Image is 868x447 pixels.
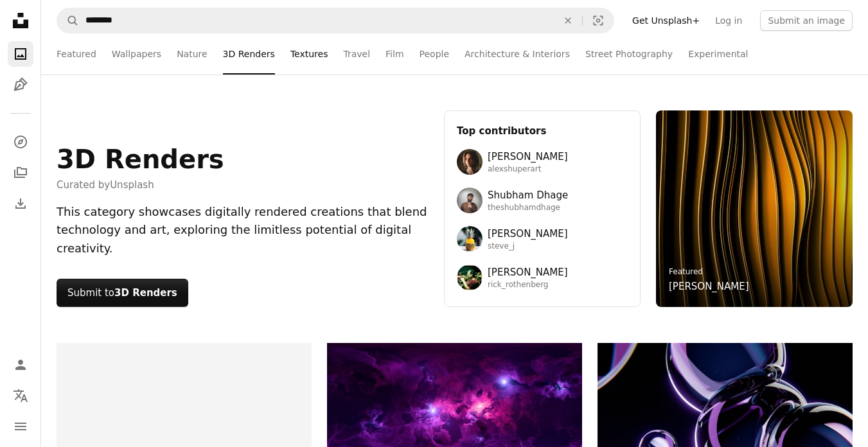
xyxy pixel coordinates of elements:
[112,33,161,74] a: Wallpapers
[585,33,673,74] a: Street Photography
[177,33,207,74] a: Nature
[465,33,570,74] a: Architecture & Interiors
[669,267,703,276] a: Featured
[8,414,33,439] button: Menu
[57,279,188,307] button: Submit to3D Renders
[57,8,614,33] form: Find visuals sitewide
[8,8,33,36] a: Home — Unsplash
[8,352,33,378] a: Log in / Sign up
[8,72,33,98] a: Illustrations
[488,226,568,241] span: [PERSON_NAME]
[488,149,568,164] span: [PERSON_NAME]
[457,188,628,213] a: Avatar of user Shubham DhageShubham Dhagetheshubhamdhage
[688,33,748,74] a: Experimental
[343,33,370,74] a: Travel
[457,226,628,252] a: Avatar of user Steve Johnson[PERSON_NAME]steve_j
[457,123,628,139] h3: Top contributors
[583,8,614,33] button: Visual search
[57,203,429,258] div: This category showcases digitally rendered creations that blend technology and art, exploring the...
[488,164,568,175] span: alexshuperart
[457,188,483,213] img: Avatar of user Shubham Dhage
[457,149,628,175] a: Avatar of user Alex Shuper[PERSON_NAME]alexshuperart
[57,8,79,33] button: Search Unsplash
[457,265,483,290] img: Avatar of user Rick Rothenberg
[327,401,582,412] a: Vibrant purple nebula with bright stars and cosmic clouds
[57,144,224,175] h1: 3D Renders
[57,33,96,74] a: Featured
[488,280,568,290] span: rick_rothenberg
[598,408,853,420] a: Abstract spheres float with a dark, purple hue.
[707,10,750,31] a: Log in
[385,33,403,74] a: Film
[8,160,33,186] a: Collections
[114,287,177,299] strong: 3D Renders
[669,279,749,294] a: [PERSON_NAME]
[457,265,628,290] a: Avatar of user Rick Rothenberg[PERSON_NAME]rick_rothenberg
[110,179,154,191] a: Unsplash
[57,177,224,193] span: Curated by
[554,8,582,33] button: Clear
[488,265,568,280] span: [PERSON_NAME]
[624,10,707,31] a: Get Unsplash+
[8,191,33,216] a: Download History
[8,383,33,408] button: Language
[457,226,483,252] img: Avatar of user Steve Johnson
[290,33,328,74] a: Textures
[457,149,483,175] img: Avatar of user Alex Shuper
[420,33,450,74] a: People
[488,188,568,203] span: Shubham Dhage
[8,41,33,67] a: Photos
[760,10,853,31] button: Submit an image
[8,129,33,155] a: Explore
[488,203,568,213] span: theshubhamdhage
[488,241,568,252] span: steve_j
